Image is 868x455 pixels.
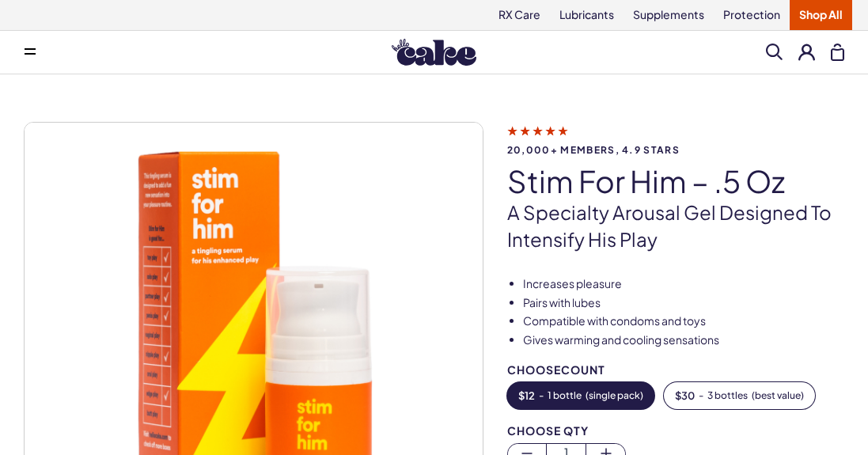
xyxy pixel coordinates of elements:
[664,382,815,409] button: -
[507,382,654,409] button: -
[507,425,844,437] div: Choose Qty
[523,332,844,348] li: Gives warming and cooling sensations
[507,199,844,252] p: A specialty arousal gel designed to intensify his play
[675,390,695,401] span: $ 30
[523,295,844,311] li: Pairs with lubes
[507,145,844,155] span: 20,000+ members, 4.9 stars
[392,39,476,66] img: Hello Cake
[548,390,582,401] span: 1 bottle
[586,390,643,401] span: ( single pack )
[507,165,844,198] h1: Stim For Him – .5 oz
[707,390,748,401] span: 3 bottles
[752,390,804,401] span: ( best value )
[518,390,535,401] span: $ 12
[523,276,844,292] li: Increases pleasure
[507,123,844,155] a: 20,000+ members, 4.9 stars
[507,364,844,376] div: Choose Count
[523,313,844,329] li: Compatible with condoms and toys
